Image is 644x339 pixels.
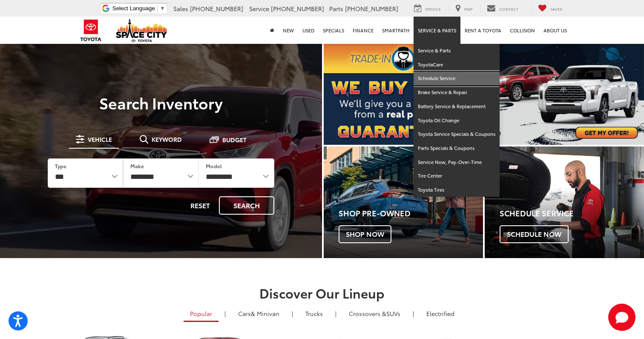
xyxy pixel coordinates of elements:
[414,114,500,128] a: Toyota Oil Change
[152,136,182,142] span: Keyword
[414,58,500,72] a: ToyotaCare
[414,72,500,86] a: Schedule Service
[425,6,441,11] span: Service
[290,309,295,318] li: |
[378,17,414,44] a: SmartPath
[324,43,644,145] section: Carousel section with vehicle pictures - may contain disclaimers.
[339,225,391,243] span: Shop Now
[183,196,217,215] button: Reset
[266,17,279,44] a: Home
[499,6,518,11] span: Contact
[36,94,286,111] h3: Search Inventory
[329,4,343,13] span: Parts
[608,304,635,331] button: Toggle Chat Window
[88,136,112,142] span: Vehicle
[112,5,155,11] span: Select Language
[184,306,218,322] a: Popular
[342,306,407,321] a: SUVs
[339,209,483,218] h4: Shop Pre-Owned
[408,4,447,13] a: Service
[206,162,222,169] label: Model
[130,162,144,169] label: Make
[345,4,398,13] span: [PHONE_NUMBER]
[414,44,500,58] a: Service & Parts
[414,17,460,44] a: Service & Parts
[480,4,525,13] a: Contact
[414,155,500,169] a: Service Now, Pay-Over-Time
[112,5,165,11] a: Select Language​
[464,6,472,11] span: Map
[414,169,500,183] a: Tire Center: Opens in a new tab
[173,4,188,13] span: Sales
[608,304,635,331] svg: Start Chat
[190,4,243,13] span: [PHONE_NUMBER]
[116,19,167,42] img: Space City Toyota
[298,17,319,44] a: Used
[414,183,500,197] a: Toyota Tires
[449,4,479,13] a: Map
[349,309,386,318] span: Crossovers &
[222,137,247,143] span: Budget
[420,306,461,321] a: Electrified
[299,306,329,321] a: Trucks
[324,147,483,258] div: Toyota
[485,147,644,258] div: Toyota
[500,209,644,218] h4: Schedule Service
[319,17,348,44] a: Specials
[532,4,569,13] a: My Saved Vehicles
[271,4,324,13] span: [PHONE_NUMBER]
[550,6,563,11] span: Saved
[22,286,622,300] h2: Discover Our Lineup
[414,100,500,114] a: Battery Service & Replacement
[55,162,66,169] label: Type
[249,4,269,13] span: Service
[460,17,506,44] a: Rent a Toyota
[279,17,298,44] a: New
[160,5,165,11] span: ▼
[506,17,539,44] a: Collision
[333,309,339,318] li: |
[232,306,286,321] a: Cars
[348,17,378,44] a: Finance
[75,17,107,44] img: Toyota
[414,86,500,100] a: Brake Service & Repair
[222,309,228,318] li: |
[414,127,500,141] a: Toyota Service Specials & Coupons
[219,196,274,215] button: Search
[324,147,483,258] a: Shop Pre-Owned Shop Now
[539,17,571,44] a: About Us
[414,141,500,155] a: Parts Specials & Coupons
[411,309,416,318] li: |
[251,309,279,318] span: & Minivan
[324,60,372,128] button: Click to view previous picture.
[485,147,644,258] a: Schedule Service Schedule Now
[596,60,644,128] button: Click to view next picture.
[500,225,569,243] span: Schedule Now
